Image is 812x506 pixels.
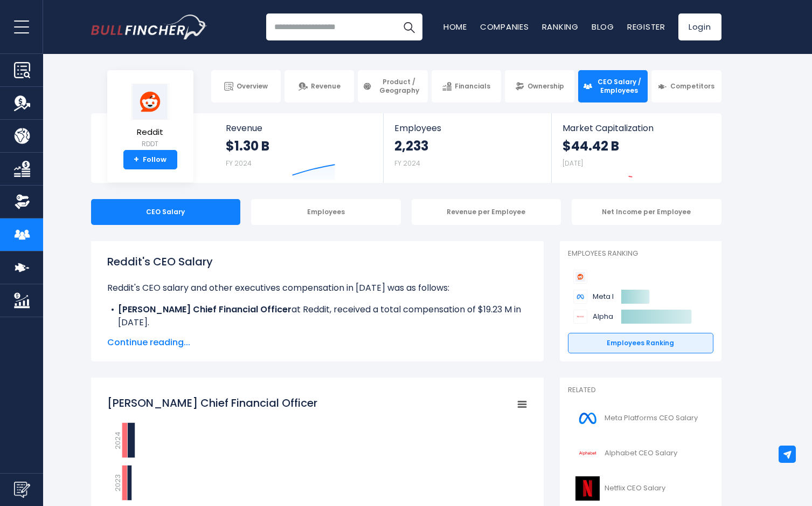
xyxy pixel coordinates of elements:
[226,123,373,133] span: Revenue
[107,282,528,295] p: Reddit's CEO salary and other executives compensation in [DATE] was as follows:
[131,139,169,149] small: RDDT
[651,70,721,102] a: Competitors
[605,449,677,458] span: Alphabet CEO Salary
[670,82,714,91] span: Competitors
[443,21,467,32] a: Home
[107,395,317,411] tspan: [PERSON_NAME] Chief Financial Officer
[595,78,643,94] span: CEO Salary / Employees
[412,199,561,225] div: Revenue per Employee
[505,70,574,102] a: Ownership
[572,199,721,225] div: Net Income per Employee
[678,13,721,40] a: Login
[605,484,665,493] span: Netflix CEO Salary
[552,113,720,183] a: Market Capitalization $44.42 B [DATE]
[432,70,501,102] a: Financials
[211,70,281,102] a: Overview
[563,159,583,168] small: [DATE]
[568,439,713,468] a: Alphabet CEO Salary
[311,82,341,91] span: Revenue
[578,70,648,102] a: CEO Salary / Employees
[568,474,713,503] a: Netflix CEO Salary
[112,432,122,449] text: 2024
[573,310,613,324] a: Alphabet
[593,291,647,302] span: Meta Platforms
[375,78,422,94] span: Product / Geography
[394,159,420,168] small: FY 2024
[112,474,122,491] text: 2023
[134,155,139,165] strong: +
[542,21,579,32] a: Ranking
[574,406,601,430] img: META logo
[394,123,540,133] span: Employees
[131,128,169,137] span: Reddit
[123,150,177,169] a: +Follow
[573,290,587,304] img: Meta Platforms competitors logo
[568,333,713,353] a: Employees Ranking
[14,194,30,210] img: Ownership
[226,159,252,168] small: FY 2024
[573,310,587,324] img: Alphabet competitors logo
[91,199,241,225] div: CEO Salary
[251,199,401,225] div: Employees
[592,21,614,32] a: Blog
[574,476,601,501] img: NFLX logo
[455,82,490,91] span: Financials
[528,82,564,91] span: Ownership
[627,21,665,32] a: Register
[568,404,713,433] a: Meta Platforms CEO Salary
[568,386,713,395] p: Related
[215,113,384,183] a: Revenue $1.30 B FY 2024
[574,441,601,466] img: GOOGL logo
[605,414,698,423] span: Meta Platforms CEO Salary
[131,83,170,151] a: Reddit RDDT
[107,336,528,349] span: Continue reading...
[118,303,292,316] b: [PERSON_NAME] Chief Financial Officer
[593,311,647,322] span: Alphabet
[107,303,528,329] li: at Reddit, received a total compensation of $19.23 M in [DATE].
[358,70,427,102] a: Product / Geography
[237,82,268,91] span: Overview
[284,70,354,102] a: Revenue
[226,138,269,154] strong: $1.30 B
[563,138,619,154] strong: $44.42 B
[91,15,207,39] img: Bullfincher logo
[395,13,422,40] button: Search
[480,21,529,32] a: Companies
[573,290,613,304] a: Meta Platforms
[384,113,551,183] a: Employees 2,233 FY 2024
[394,138,428,154] strong: 2,233
[573,270,587,284] img: Reddit competitors logo
[568,249,713,258] p: Employees Ranking
[91,15,207,39] a: Go to homepage
[563,123,709,133] span: Market Capitalization
[107,254,528,270] h1: Reddit's CEO Salary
